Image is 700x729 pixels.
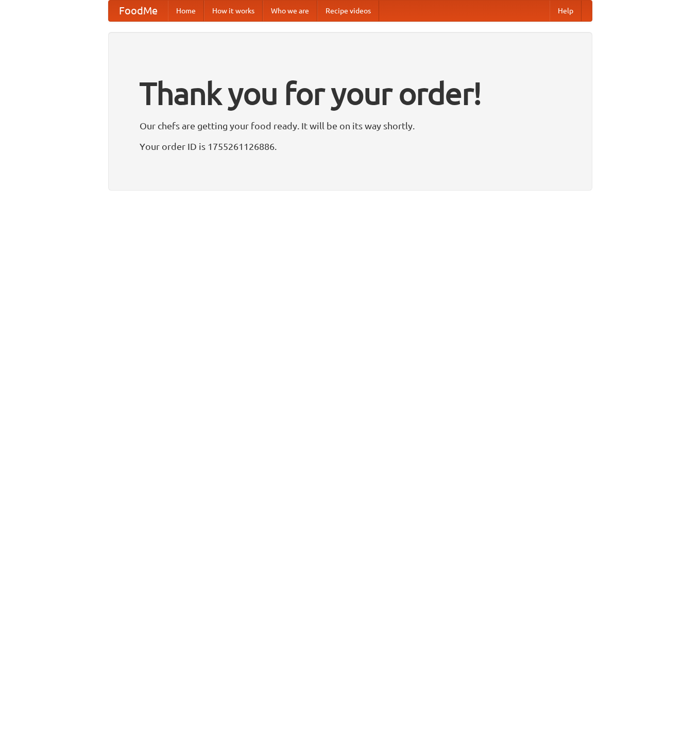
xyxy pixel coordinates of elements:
a: Help [550,1,582,21]
h1: Thank you for your order! [140,69,561,118]
p: Our chefs are getting your food ready. It will be on its way shortly. [140,118,561,133]
a: Who we are [263,1,317,21]
a: FoodMe [109,1,168,21]
a: Recipe videos [317,1,379,21]
a: Home [168,1,204,21]
p: Your order ID is 1755261126886. [140,139,561,154]
a: How it works [204,1,263,21]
